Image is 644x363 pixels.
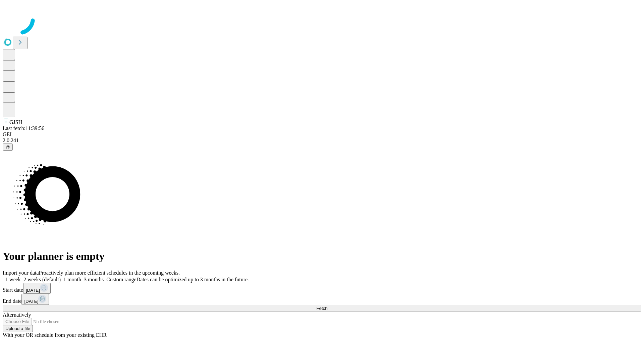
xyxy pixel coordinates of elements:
[5,145,10,150] span: @
[39,270,180,276] span: Proactively plan more efficient schedules in the upcoming weeks.
[3,294,641,305] div: End date
[316,306,327,311] span: Fetch
[24,299,38,304] span: [DATE]
[26,288,40,293] span: [DATE]
[3,125,44,131] span: Last fetch: 11:39:56
[23,277,61,282] span: 2 weeks (default)
[3,305,641,312] button: Fetch
[3,144,13,151] button: @
[3,332,107,338] span: With your OR schedule from your existing EHR
[21,294,49,305] button: [DATE]
[5,277,21,282] span: 1 week
[84,277,104,282] span: 3 months
[3,270,39,276] span: Import your data
[3,325,33,332] button: Upload a file
[3,250,641,263] h1: Your planner is empty
[3,137,641,144] div: 2.0.241
[23,283,51,294] button: [DATE]
[9,119,22,125] span: GJSH
[3,131,641,137] div: GEI
[106,277,136,282] span: Custom range
[63,277,81,282] span: 1 month
[3,283,641,294] div: Start date
[137,277,249,282] span: Dates can be optimized up to 3 months in the future.
[3,312,31,318] span: Alternatively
